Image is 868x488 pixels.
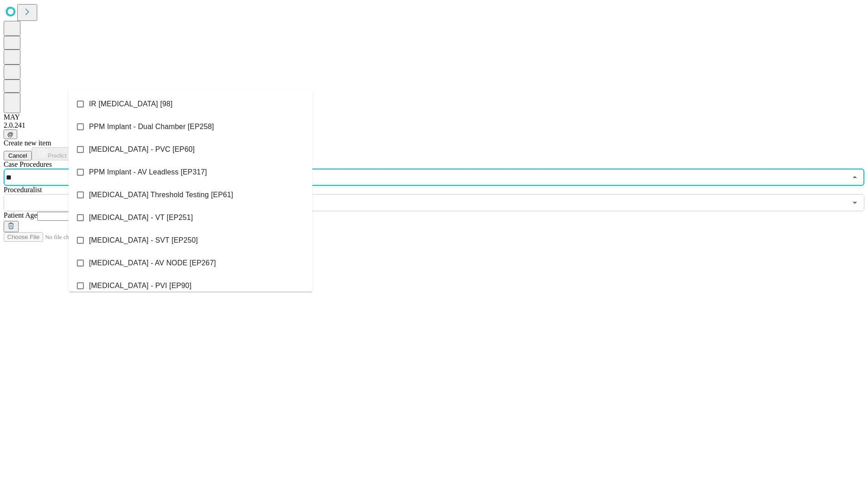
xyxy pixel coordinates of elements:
[32,147,74,160] button: Predict
[7,131,14,138] span: @
[89,121,214,132] span: PPM Implant - Dual Chamber [EP258]
[4,186,42,194] span: Proceduralist
[89,235,198,246] span: [MEDICAL_DATA] - SVT [EP250]
[4,139,51,147] span: Create new item
[4,160,52,168] span: Scheduled Procedure
[4,121,864,129] div: 2.0.241
[4,151,32,160] button: Cancel
[4,129,17,139] button: @
[89,280,192,291] span: [MEDICAL_DATA] - PVI [EP90]
[8,152,27,159] span: Cancel
[848,171,861,184] button: Close
[89,99,173,110] span: IR [MEDICAL_DATA] [98]
[89,258,216,269] span: [MEDICAL_DATA] - AV NODE [EP267]
[4,113,864,121] div: MAY
[89,167,207,178] span: PPM Implant - AV Leadless [EP317]
[48,152,66,159] span: Predict
[89,144,195,155] span: [MEDICAL_DATA] - PVC [EP60]
[848,196,861,209] button: Open
[89,189,233,200] span: [MEDICAL_DATA] Threshold Testing [EP61]
[4,211,37,219] span: Patient Age
[89,212,193,223] span: [MEDICAL_DATA] - VT [EP251]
